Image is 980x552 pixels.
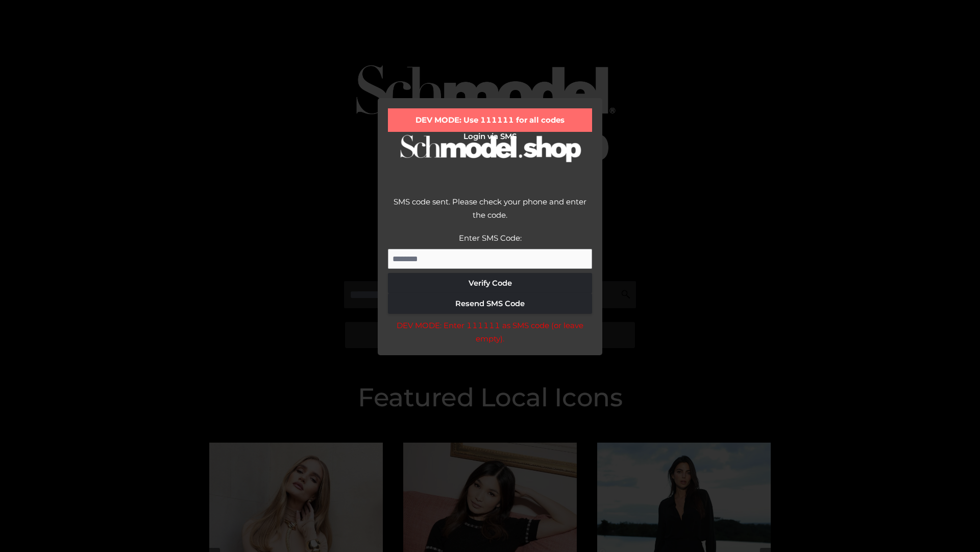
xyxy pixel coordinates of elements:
[388,319,592,345] div: DEV MODE: Enter 111111 as SMS code (or leave empty).
[459,233,522,243] label: Enter SMS Code:
[388,108,592,132] div: DEV MODE: Use 111111 for all codes
[388,273,592,293] button: Verify Code
[388,132,592,141] h2: Login via SMS
[388,195,592,232] div: SMS code sent. Please check your phone and enter the code.
[388,293,592,314] button: Resend SMS Code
